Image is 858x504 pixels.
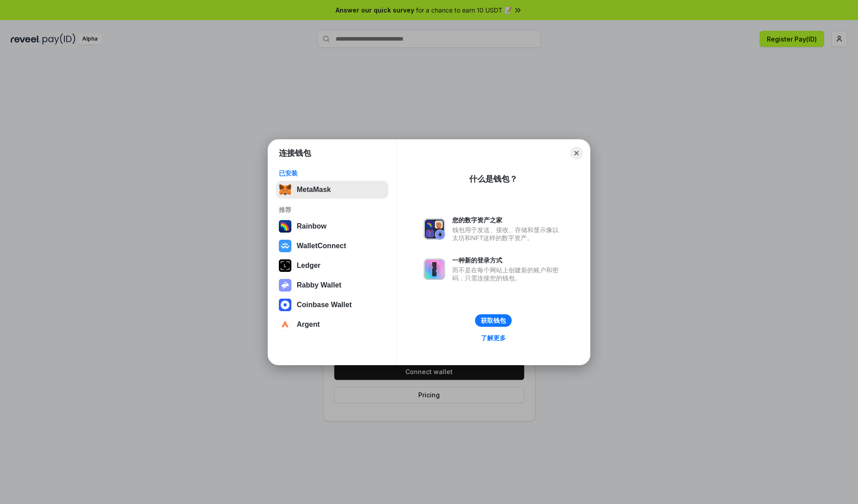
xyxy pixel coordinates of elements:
[452,266,563,282] div: 而不是在每个网站上创建新的账户和密码，只需连接您的钱包。
[276,257,388,275] button: Ledger
[452,256,563,264] div: 一种新的登录方式
[481,317,506,325] div: 获取钱包
[469,174,517,184] div: 什么是钱包？
[452,216,563,224] div: 您的数字资产之家
[276,296,388,314] button: Coinbase Wallet
[297,321,320,329] div: Argent
[276,237,388,255] button: WalletConnect
[279,169,386,177] div: 已安装
[570,147,583,159] button: Close
[279,220,291,233] img: svg+xml,%3Csvg%20width%3D%22120%22%20height%3D%22120%22%20viewBox%3D%220%200%20120%20120%22%20fil...
[276,181,388,199] button: MetaMask
[297,262,320,270] div: Ledger
[279,240,291,252] img: svg+xml,%3Csvg%20width%3D%2228%22%20height%3D%2228%22%20viewBox%3D%220%200%2028%2028%22%20fill%3D...
[297,301,352,309] div: Coinbase Wallet
[276,217,388,235] button: Rainbow
[279,183,291,196] img: svg+xml,%3Csvg%20fill%3D%22none%22%20height%3D%2233%22%20viewBox%3D%220%200%2035%2033%22%20width%...
[276,316,388,333] button: Argent
[452,226,563,242] div: 钱包用于发送、接收、存储和显示像以太坊和NFT这样的数字资产。
[297,186,331,194] div: MetaMask
[475,332,511,344] a: 了解更多
[276,276,388,294] button: Rabby Wallet
[279,148,311,158] h1: 连接钱包
[424,258,445,280] img: svg+xml,%3Csvg%20xmlns%3D%22http%3A%2F%2Fwww.w3.org%2F2000%2Fsvg%22%20fill%3D%22none%22%20viewBox...
[475,314,512,327] button: 获取钱包
[297,222,327,230] div: Rainbow
[279,279,291,292] img: svg+xml,%3Csvg%20xmlns%3D%22http%3A%2F%2Fwww.w3.org%2F2000%2Fsvg%22%20fill%3D%22none%22%20viewBox...
[279,259,291,272] img: svg+xml,%3Csvg%20xmlns%3D%22http%3A%2F%2Fwww.w3.org%2F2000%2Fsvg%22%20width%3D%2228%22%20height%3...
[279,206,386,214] div: 推荐
[279,299,291,311] img: svg+xml,%3Csvg%20width%3D%2228%22%20height%3D%2228%22%20viewBox%3D%220%200%2028%2028%22%20fill%3D...
[424,218,445,240] img: svg+xml,%3Csvg%20xmlns%3D%22http%3A%2F%2Fwww.w3.org%2F2000%2Fsvg%22%20fill%3D%22none%22%20viewBox...
[279,318,291,331] img: svg+xml,%3Csvg%20width%3D%2228%22%20height%3D%2228%22%20viewBox%3D%220%200%2028%2028%22%20fill%3D...
[297,281,341,289] div: Rabby Wallet
[481,334,506,342] div: 了解更多
[297,242,346,250] div: WalletConnect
